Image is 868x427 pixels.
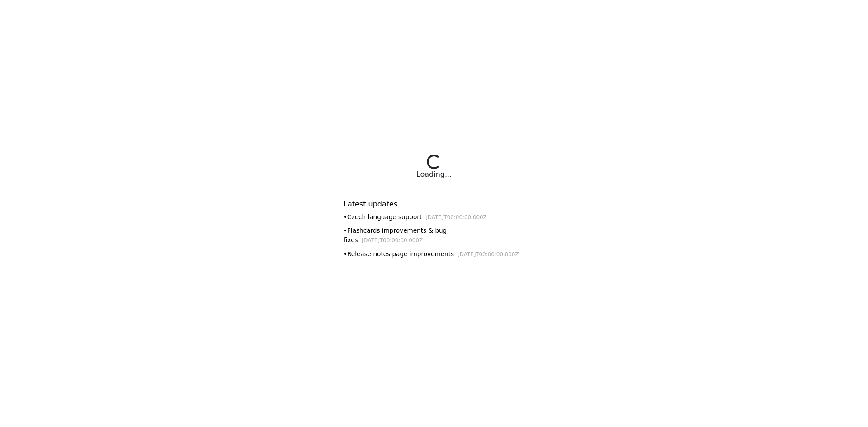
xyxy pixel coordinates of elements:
small: [DATE]T00:00:00.000Z [425,214,487,221]
small: [DATE]T00:00:00.000Z [458,251,519,258]
div: • Flashcards improvements & bug fixes [344,226,524,244]
div: • Czech language support [344,212,524,222]
h6: Latest updates [344,200,524,208]
div: • Release notes page improvements [344,249,524,259]
small: [DATE]T00:00:00.000Z [362,237,423,244]
div: Loading... [416,169,452,180]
